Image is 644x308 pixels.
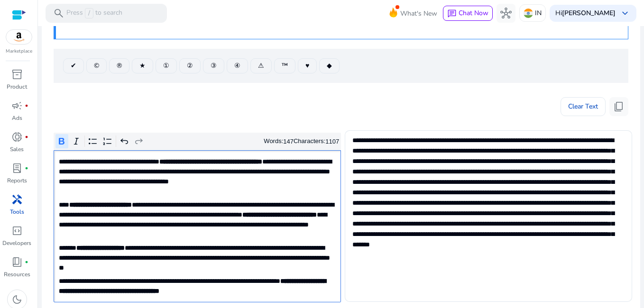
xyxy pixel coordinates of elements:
span: keyboard_arrow_down [619,8,631,19]
button: ♥ [298,58,317,73]
div: Editor toolbar [54,133,341,151]
span: / [85,8,93,18]
img: in.svg [524,9,533,18]
p: Hi [555,10,616,17]
p: Product [7,82,27,91]
span: ◆ [327,61,332,71]
img: amazon.svg [6,30,32,44]
span: fiber_manual_record [25,135,28,139]
p: Marketplace [6,48,32,55]
span: Chat Now [459,9,488,18]
p: Developers [2,239,31,247]
label: 147 [283,138,294,145]
button: Clear Text [561,97,606,116]
button: ★ [132,58,153,73]
button: content_copy [609,97,628,116]
p: Reports [7,176,27,185]
span: What's New [400,5,437,22]
span: code_blocks [11,225,23,236]
div: Rich Text Editor. Editing area: main. Press Alt+0 for help. [54,150,341,302]
p: IN [535,5,542,21]
span: ® [117,61,122,71]
span: ✔ [71,61,76,71]
button: ® [109,58,129,73]
span: fiber_manual_record [25,104,28,108]
span: content_copy [613,101,625,112]
button: ① [156,58,177,73]
span: ② [187,61,193,71]
button: ™ [274,58,295,73]
span: ★ [139,61,146,71]
span: chat [447,9,457,18]
span: search [53,8,64,19]
button: ② [179,58,201,73]
b: [PERSON_NAME] [562,9,616,18]
p: Sales [10,145,24,154]
span: donut_small [11,131,23,143]
span: fiber_manual_record [25,260,28,264]
span: campaign [11,100,23,111]
button: ◆ [319,58,340,73]
p: Resources [4,270,30,279]
span: Clear Text [568,97,598,116]
label: 1107 [325,138,339,145]
span: ① [163,61,169,71]
p: Ads [12,114,22,122]
button: ⚠ [250,58,272,73]
span: ④ [234,61,240,71]
button: chatChat Now [443,6,493,21]
span: ™ [282,61,288,71]
span: fiber_manual_record [25,166,28,170]
span: © [94,61,99,71]
p: Press to search [66,8,122,18]
span: ⚠ [258,61,264,71]
span: hub [500,8,512,19]
button: hub [497,4,515,23]
button: © [86,58,107,73]
span: ♥ [305,61,309,71]
div: Words: Characters: [264,136,339,147]
p: Tools [10,208,24,216]
button: ✔ [63,58,84,73]
span: lab_profile [11,163,23,174]
span: inventory_2 [11,69,23,80]
button: ③ [203,58,224,73]
span: dark_mode [11,294,23,305]
span: handyman [11,194,23,205]
span: ③ [211,61,217,71]
button: ④ [227,58,248,73]
span: book_4 [11,256,23,268]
